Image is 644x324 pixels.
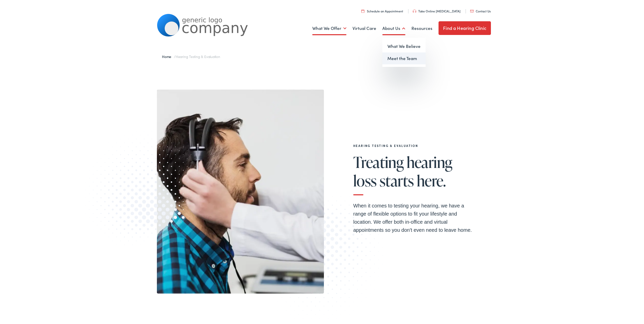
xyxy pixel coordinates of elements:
[417,171,446,188] span: here.
[73,114,207,252] img: Graphic image with a halftone pattern, contributing to the site's visual design.
[470,9,474,11] img: utility icon
[353,153,404,169] span: Treating
[470,8,491,12] a: Contact Us
[382,39,426,51] a: What We Believe
[162,53,174,58] a: Home
[439,20,491,34] a: Find a Hearing Clinic
[353,143,475,146] h2: Hearing Testing & Evaluation
[361,8,364,12] img: utility icon
[353,201,475,233] p: When it comes to testing your hearing, we have a range of flexible options to fit your lifestyle ...
[382,51,426,64] a: Meet the Team
[413,9,416,12] img: utility icon
[382,18,405,37] a: About Us
[407,153,452,169] span: hearing
[413,8,461,12] a: Take Online [MEDICAL_DATA]
[312,18,346,37] a: What We Offer
[162,53,220,58] span: /
[380,171,414,188] span: starts
[411,18,432,37] a: Resources
[176,53,220,58] span: Hearing Testing & Evaluation
[353,171,377,188] span: loss
[361,8,403,12] a: Schedule an Appointment
[352,18,376,37] a: Virtual Care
